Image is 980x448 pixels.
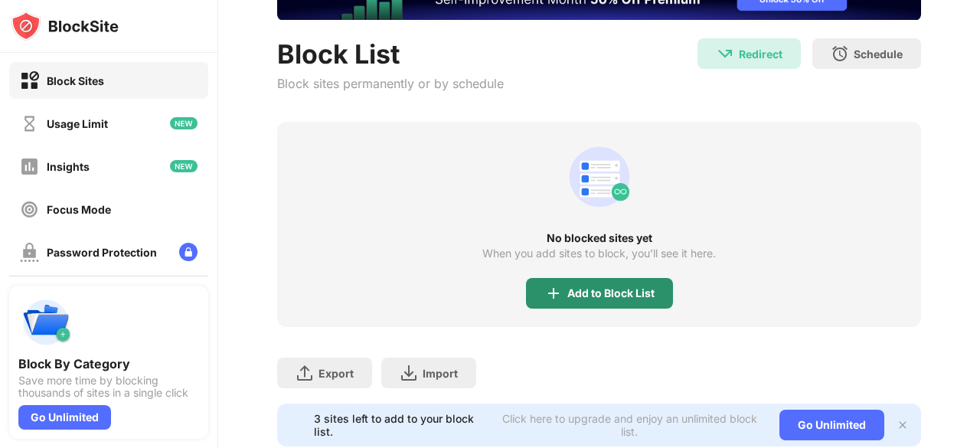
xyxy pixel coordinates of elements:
div: Go Unlimited [18,405,111,430]
img: focus-off.svg [20,200,39,219]
div: No blocked sites yet [277,232,921,244]
div: Save more time by blocking thousands of sites in a single click [18,374,199,399]
div: 3 sites left to add to your block list. [314,412,488,438]
img: lock-menu.svg [179,243,198,261]
div: Redirect [739,47,782,60]
div: Insights [47,160,90,173]
div: Add to Block List [567,287,655,299]
div: Go Unlimited [779,410,884,440]
div: Export [318,367,354,380]
div: Block List [277,38,504,70]
div: Schedule [854,47,903,60]
img: time-usage-off.svg [20,114,39,133]
div: Block sites permanently or by schedule [277,76,504,91]
div: Password Protection [47,246,157,259]
img: password-protection-off.svg [20,243,39,262]
img: new-icon.svg [170,117,198,129]
img: push-categories.svg [18,295,73,350]
div: Block Sites [47,74,104,87]
img: logo-blocksite.svg [11,11,119,41]
div: Click here to upgrade and enjoy an unlimited block list. [498,412,761,438]
div: Block By Category [18,356,199,371]
div: When you add sites to block, you’ll see it here. [482,247,716,260]
div: Import [423,367,458,380]
img: x-button.svg [897,419,909,431]
div: Focus Mode [47,203,111,216]
div: Usage Limit [47,117,108,130]
img: new-icon.svg [170,160,198,172]
img: insights-off.svg [20,157,39,176]
div: animation [563,140,636,214]
img: block-on.svg [20,71,39,90]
